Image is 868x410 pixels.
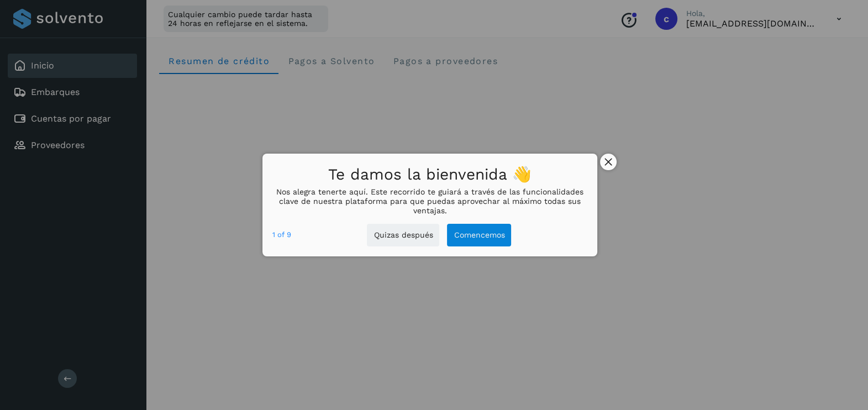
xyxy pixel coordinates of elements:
[600,154,617,170] button: close,
[272,229,291,241] div: 1 of 9
[272,162,587,187] h1: Te damos la bienvenida 👋
[447,224,511,246] button: Comencemos
[272,229,291,241] div: step 1 of 9
[262,154,597,256] div: Te damos la bienvenida 👋Nos alegra tenerte aquí. Este recorrido te guiará a través de las funcion...
[367,224,439,246] button: Quizas después
[272,187,587,215] p: Nos alegra tenerte aquí. Este recorrido te guiará a través de las funcionalidades clave de nuestr...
